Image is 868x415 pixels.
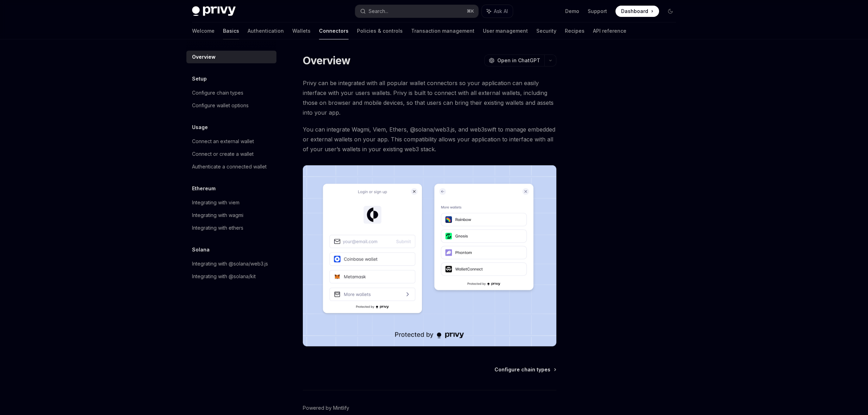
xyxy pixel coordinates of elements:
[192,198,240,207] div: Integrating with viem
[192,137,254,146] div: Connect an external wallet
[497,57,540,64] span: Open in ChatGPT
[186,160,276,173] a: Authenticate a connected wallet
[565,8,579,15] a: Demo
[192,89,243,97] div: Configure chain types
[411,23,474,39] a: Transaction management
[192,162,267,171] div: Authenticate a connected wallet
[186,209,276,222] a: Integrating with wagmi
[621,8,648,15] span: Dashboard
[186,51,276,63] a: Overview
[319,23,349,39] a: Connectors
[186,87,276,99] a: Configure chain types
[303,404,349,411] a: Powered by Mintlify
[484,55,544,66] button: Open in ChatGPT
[186,222,276,234] a: Integrating with ethers
[192,150,254,158] div: Connect or create a wallet
[192,53,216,61] div: Overview
[494,8,508,15] span: Ask AI
[192,224,243,232] div: Integrating with ethers
[186,99,276,112] a: Configure wallet options
[303,124,556,154] span: You can integrate Wagmi, Viem, Ethers, @solana/web3.js, and web3swift to manage embedded or exter...
[665,6,676,17] button: Toggle dark mode
[186,196,276,209] a: Integrating with viem
[303,165,556,346] img: Connectors3
[588,8,607,15] a: Support
[303,78,556,117] span: Privy can be integrated with all popular wallet connectors so your application can easily interfa...
[303,54,350,67] h1: Overview
[482,5,513,18] button: Ask AI
[186,270,276,283] a: Integrating with @solana/kit
[292,23,311,39] a: Wallets
[186,135,276,148] a: Connect an external wallet
[369,7,388,15] div: Search...
[192,184,216,193] h5: Ethereum
[192,75,207,83] h5: Setup
[192,272,256,281] div: Integrating with @solana/kit
[483,23,528,39] a: User management
[223,23,239,39] a: Basics
[593,23,626,39] a: API reference
[192,101,249,110] div: Configure wallet options
[192,211,243,219] div: Integrating with wagmi
[357,23,403,39] a: Policies & controls
[186,257,276,270] a: Integrating with @solana/web3.js
[192,260,268,268] div: Integrating with @solana/web3.js
[186,148,276,160] a: Connect or create a wallet
[494,366,550,373] span: Configure chain types
[192,245,210,254] h5: Solana
[494,366,556,373] a: Configure chain types
[467,8,474,14] span: ⌘ K
[536,23,556,39] a: Security
[248,23,284,39] a: Authentication
[615,6,659,17] a: Dashboard
[565,23,585,39] a: Recipes
[192,6,236,16] img: dark logo
[192,23,215,39] a: Welcome
[192,123,208,132] h5: Usage
[355,5,478,18] button: Search...⌘K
